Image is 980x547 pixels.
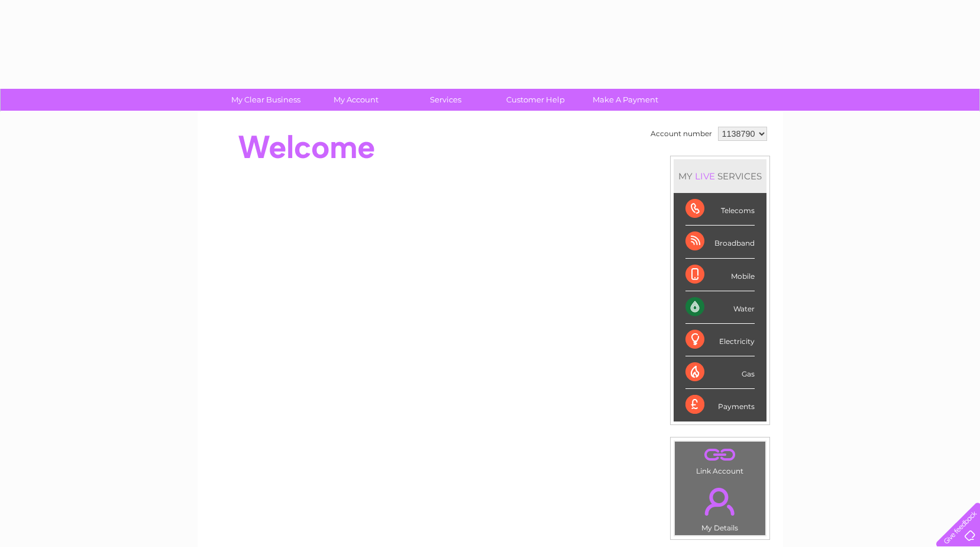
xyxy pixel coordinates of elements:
[217,89,315,111] a: My Clear Business
[685,291,755,324] div: Water
[685,324,755,356] div: Electricity
[685,226,755,258] div: Broadband
[693,170,717,182] div: LIVE
[577,89,674,111] a: Make A Payment
[307,89,405,111] a: My Account
[648,124,715,144] td: Account number
[685,356,755,389] div: Gas
[678,445,762,465] a: .
[674,478,766,536] td: My Details
[685,193,755,226] div: Telecoms
[674,441,766,478] td: Link Account
[678,481,762,522] a: .
[674,159,766,193] div: MY SERVICES
[685,259,755,291] div: Mobile
[685,389,755,421] div: Payments
[487,89,584,111] a: Customer Help
[397,89,494,111] a: Services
